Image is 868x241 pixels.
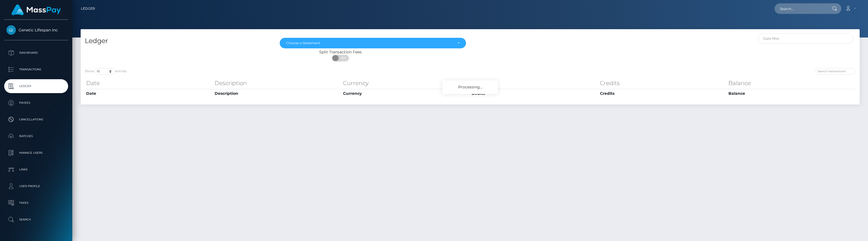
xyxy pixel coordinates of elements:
th: Balance [727,78,855,89]
th: Debits [470,78,599,89]
p: Payees [6,99,66,107]
span: Genetic LIfespan Inc [4,28,68,33]
a: Payees [4,96,68,110]
a: Cancellations [4,113,68,126]
a: Dashboard [4,46,68,60]
p: Links [6,165,66,174]
th: Date [85,78,213,89]
p: Dashboard [6,49,66,57]
p: User Profile [6,182,66,190]
th: Description [213,78,342,89]
a: Transactions [4,63,68,76]
p: Manage Users [6,149,66,157]
a: User Profile [4,179,68,193]
th: Currency [342,89,470,98]
select: Showentries [94,68,115,74]
a: Taxes [4,196,68,210]
h4: Ledger [85,36,271,46]
a: Search [4,213,68,227]
button: Choose a Statement [280,38,466,48]
span: OFF [335,55,349,61]
p: Transactions [6,65,66,74]
p: Batches [6,132,66,140]
a: Ledger [4,79,68,93]
img: Genetic LIfespan Inc [6,25,16,35]
th: Description [213,89,342,98]
div: Split Transaction Fees [81,49,600,55]
a: Batches [4,129,68,143]
input: Search... [775,3,827,14]
input: Search transactions [815,68,855,74]
a: Manage Users [4,146,68,160]
a: Ledger [81,3,95,14]
p: Cancellations [6,115,66,124]
a: Links [4,163,68,177]
p: Search [6,215,66,224]
th: Currency [342,78,470,89]
th: Debits [470,89,599,98]
p: Taxes [6,199,66,207]
th: Credits [599,78,727,89]
div: Processing... [442,80,498,94]
label: Show entries [85,68,127,74]
input: Date filter [758,33,853,44]
th: Balance [727,89,855,98]
th: Credits [599,89,727,98]
img: MassPay Logo [11,4,61,15]
p: Ledger [6,82,66,90]
div: Choose a Statement [286,41,453,45]
th: Date [85,89,213,98]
